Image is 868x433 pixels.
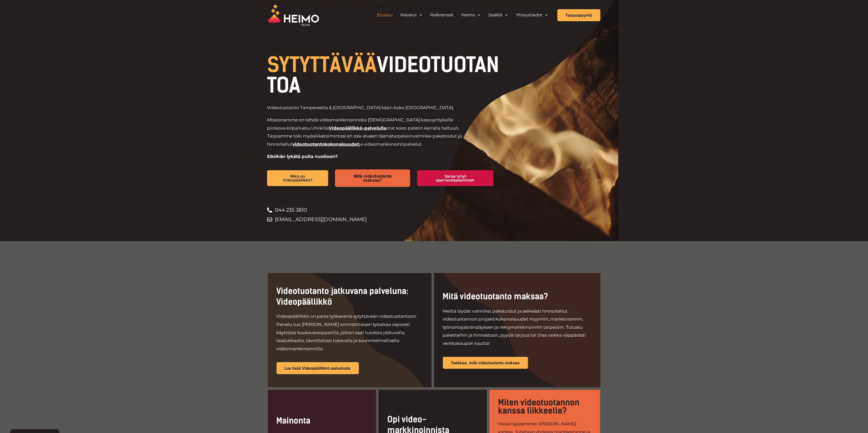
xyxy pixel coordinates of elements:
[267,154,338,159] strong: Eiköhän lykätä puita nuotioon?
[443,291,592,302] h2: Mitä videotuotanto maksaa?
[277,362,359,374] a: Lue lisää Videopäällikkö-palvelusta
[277,286,423,307] h2: Videotuotanto jatkuvana palveluna: Videopäällikkö
[443,357,528,369] a: Tsekkaa, mitä videotuotanto maksaa
[267,104,469,112] p: Videotuotanto Tampereelta & [GEOGRAPHIC_DATA] käsin koko [GEOGRAPHIC_DATA].
[397,10,427,20] a: Palvelut
[273,215,367,224] span: [EMAIL_ADDRESS][DOMAIN_NAME]
[425,174,485,182] span: Varaa lyhyt sparraustapaaminen
[267,116,469,148] p: Missionamme on tehdä videomarkkinoinnista [DEMOGRAPHIC_DATA] kasvuyrityksille piinkova kilpailuetu.
[285,366,351,370] span: Lue lisää Videopäällikkö-palvelusta
[275,174,320,182] span: Mikä on Videopäällikkö?
[451,361,520,365] span: Tsekkaa, mitä videotuotanto maksaa
[267,53,377,77] span: SYTYTTÄVÄÄ
[344,174,401,182] span: Mitä videotuotanto maksaa?
[267,205,504,215] a: 044 235 3810
[498,398,591,415] p: Miten videotuotannon kanssa liikkeelle?
[371,10,555,20] aside: Header Widget 1
[373,10,397,20] a: Etusivu
[267,55,504,96] h1: VIDEOTUOTANTOA
[277,312,423,353] p: Videopäällikkö on paras työkaverisi sytyttävään videotuotantoon. Palvelu tuo [PERSON_NAME] ammatt...
[359,142,423,147] span: ja videomarkkinointipalvelut.
[458,10,485,20] a: Heimo
[273,205,307,215] span: 044 235 3810
[268,4,319,26] img: Heimo Filmsin logo
[427,10,458,20] a: Referenssit
[292,142,359,147] a: videotuotantokokonaisuudet
[267,170,328,186] a: Mikä on Videopäällikkö?
[329,126,386,131] a: Videopäällikkö-palvelulla
[277,416,367,426] h2: Mainonta
[267,215,504,224] a: [EMAIL_ADDRESS][DOMAIN_NAME]
[417,170,493,186] a: Varaa lyhyt sparraustapaaminen
[315,133,412,139] span: liiketoimintasi eri osa-alueen täsmätarpeisiin
[311,126,329,131] span: Uniikilla
[443,307,592,348] p: Meiltä löydät valmiiksi paketoidut ja selkeästi hinnoitellut videotuotannon projektikokonaisuudet...
[512,10,552,20] a: Yhteystiedot
[267,133,462,147] span: valmiiksi paketoidut ja hinnoitellut
[335,169,410,187] a: Mitä videotuotanto maksaa?
[485,10,512,20] a: Sisällöt
[557,9,600,21] a: Tarjouspyyntö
